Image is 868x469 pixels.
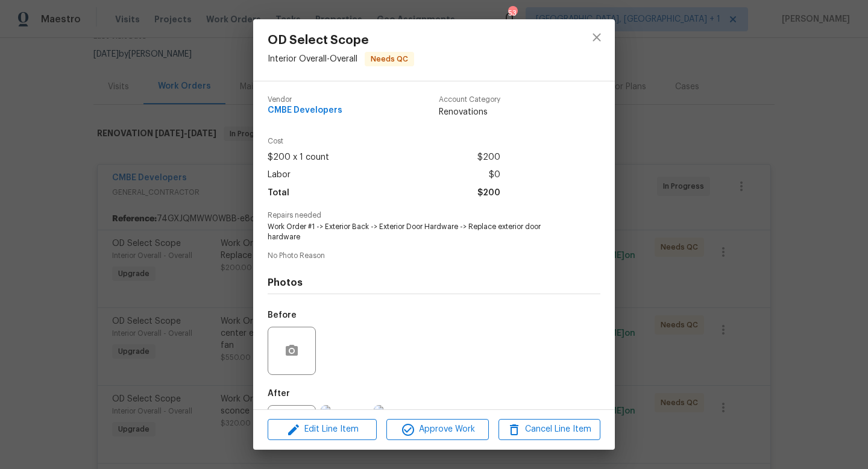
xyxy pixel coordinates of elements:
[366,53,413,65] span: Needs QC
[271,422,373,437] span: Edit Line Item
[268,184,289,202] span: Total
[439,106,500,118] span: Renovations
[502,422,597,437] span: Cancel Line Item
[477,149,500,166] span: $200
[268,34,414,47] span: OD Select Scope
[268,419,377,440] button: Edit Line Item
[508,7,517,19] div: 53
[268,252,600,260] span: No Photo Reason
[268,149,329,166] span: $200 x 1 count
[268,96,342,104] span: Vendor
[498,419,600,440] button: Cancel Line Item
[489,166,500,184] span: $0
[390,422,485,437] span: Approve Work
[268,212,600,219] span: Repairs needed
[439,96,500,104] span: Account Category
[582,23,611,52] button: close
[268,277,600,289] h4: Photos
[268,222,567,242] span: Work Order #1 -> Exterior Back -> Exterior Door Hardware -> Replace exterior door hardware
[268,389,290,398] h5: After
[268,311,297,319] h5: Before
[268,106,342,115] span: CMBE Developers
[268,55,357,63] span: Interior Overall - Overall
[268,137,500,145] span: Cost
[386,419,488,440] button: Approve Work
[477,184,500,202] span: $200
[268,166,291,184] span: Labor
